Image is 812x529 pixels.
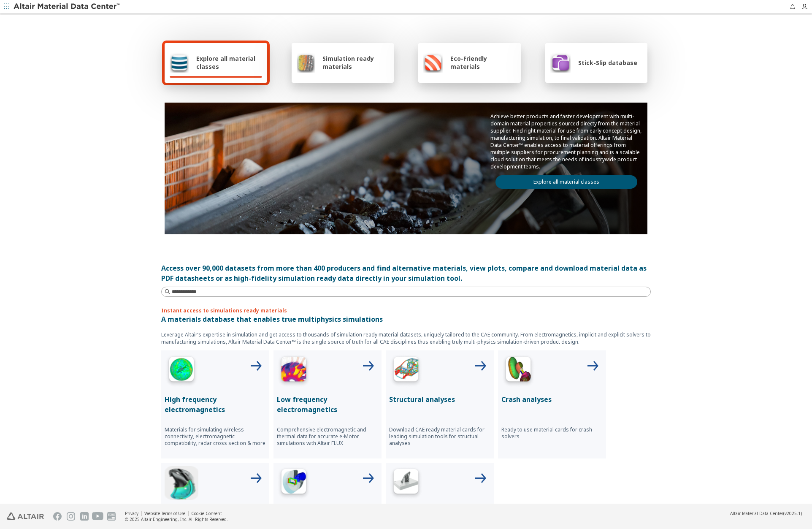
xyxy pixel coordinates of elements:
[144,510,185,516] a: Website Terms of Use
[389,354,423,388] img: Structural Analyses Icon
[450,54,515,71] span: Eco-Friendly materials
[495,175,637,189] a: Explore all material classes
[165,394,266,415] p: High frequency electromagnetics
[501,354,535,388] img: Crash Analyses Icon
[161,307,651,314] p: Instant access to simulations ready materials
[423,52,443,73] img: Eco-Friendly materials
[170,52,189,73] img: Explore all material classes
[550,52,571,73] img: Stick-Slip database
[125,510,138,516] a: Privacy
[578,59,637,67] span: Stick-Slip database
[297,52,315,73] img: Simulation ready materials
[161,331,651,345] p: Leverage Altair’s expertise in simulation and get access to thousands of simulation ready materia...
[501,426,603,440] p: Ready to use material cards for crash solvers
[161,263,651,283] div: Access over 90,000 datasets from more than 400 producers and find alternative materials, view plo...
[389,426,490,447] p: Download CAE ready material cards for leading simulation tools for structual analyses
[498,350,606,458] button: Crash Analyses IconCrash analysesReady to use material cards for crash solvers
[730,510,783,516] span: Altair Material Data Center
[7,513,44,520] img: Altair Engineering
[501,394,603,404] p: Crash analyses
[389,466,423,500] img: 3D Printing Icon
[277,426,378,447] p: Comprehensive electromagnetic and thermal data for accurate e-Motor simulations with Altair FLUX
[322,54,389,71] span: Simulation ready materials
[161,314,651,324] p: A materials database that enables true multiphysics simulations
[196,54,262,71] span: Explore all material classes
[273,350,382,458] button: Low Frequency IconLow frequency electromagneticsComprehensive electromagnetic and thermal data fo...
[14,3,121,11] img: Altair Material Data Center
[490,113,642,170] p: Achieve better products and faster development with multi-domain material properties sourced dire...
[165,466,198,500] img: Injection Molding Icon
[730,510,802,516] div: (v2025.1)
[125,516,228,522] div: © 2025 Altair Engineering, Inc. All Rights Reserved.
[389,394,490,404] p: Structural analyses
[386,350,494,458] button: Structural Analyses IconStructural analysesDownload CAE ready material cards for leading simulati...
[165,354,198,388] img: High Frequency Icon
[191,510,222,516] a: Cookie Consent
[277,394,378,415] p: Low frequency electromagnetics
[161,350,269,458] button: High Frequency IconHigh frequency electromagneticsMaterials for simulating wireless connectivity,...
[277,354,311,388] img: Low Frequency Icon
[165,426,266,447] p: Materials for simulating wireless connectivity, electromagnetic compatibility, radar cross sectio...
[277,466,311,500] img: Polymer Extrusion Icon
